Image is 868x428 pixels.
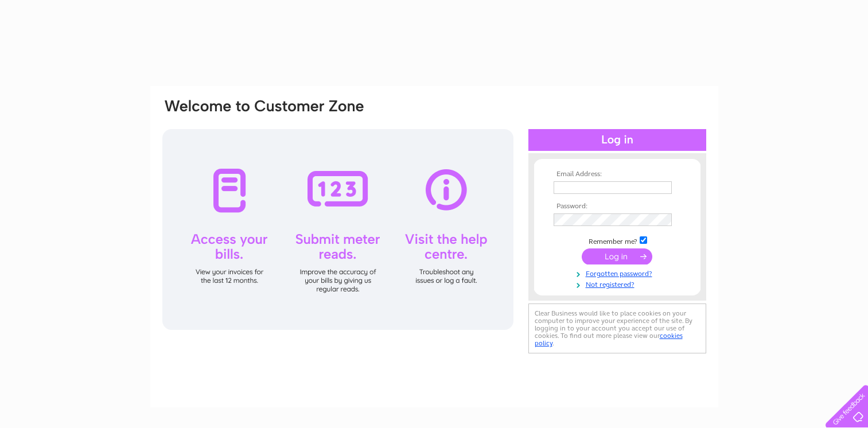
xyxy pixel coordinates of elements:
[535,332,683,347] a: cookies policy
[551,170,684,178] th: Email Address:
[554,278,684,289] a: Not registered?
[528,304,706,353] div: Clear Business would like to place cookies on your computer to improve your experience of the sit...
[551,203,684,211] th: Password:
[551,235,684,246] td: Remember me?
[554,267,684,278] a: Forgotten password?
[582,248,652,264] input: Submit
